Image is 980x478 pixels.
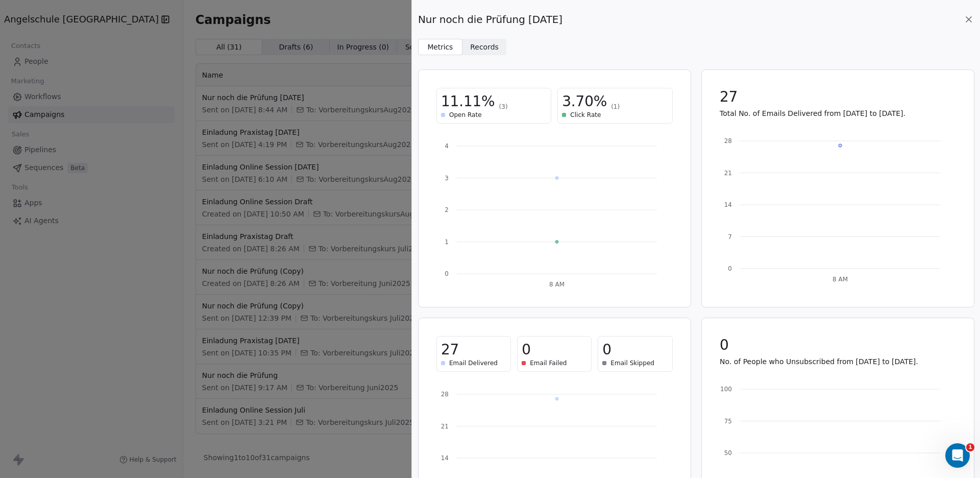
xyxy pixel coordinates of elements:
[945,443,970,468] iframe: Intercom live chat
[530,359,567,367] span: Email Failed
[441,92,495,111] span: 11.11%
[562,92,607,111] span: 3.70%
[445,238,449,246] tspan: 1
[441,455,449,462] tspan: 14
[445,142,449,150] tspan: 4
[441,341,459,359] span: 27
[570,111,601,119] span: Click Rate
[724,418,731,425] tspan: 75
[549,281,565,288] tspan: 8 AM
[470,42,499,53] span: Records
[449,359,498,367] span: Email Delivered
[602,341,611,359] span: 0
[445,270,449,277] tspan: 0
[720,386,732,393] tspan: 100
[449,111,482,119] span: Open Rate
[728,265,732,272] tspan: 0
[499,103,508,111] span: (3)
[441,423,449,430] tspan: 21
[522,341,531,359] span: 0
[720,88,738,106] span: 27
[611,103,620,111] span: (1)
[724,170,731,177] tspan: 21
[418,12,562,27] span: Nur noch die Prüfung [DATE]
[724,137,731,145] tspan: 28
[832,276,847,283] tspan: 8 AM
[445,206,449,213] tspan: 2
[966,443,974,451] span: 1
[720,336,729,354] span: 0
[720,108,956,118] p: Total No. of Emails Delivered from [DATE] to [DATE].
[445,175,449,182] tspan: 3
[610,359,654,367] span: Email Skipped
[728,233,732,241] tspan: 7
[724,449,731,457] tspan: 50
[724,201,731,208] tspan: 14
[441,391,449,398] tspan: 28
[720,356,956,367] p: No. of People who Unsubscribed from [DATE] to [DATE].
